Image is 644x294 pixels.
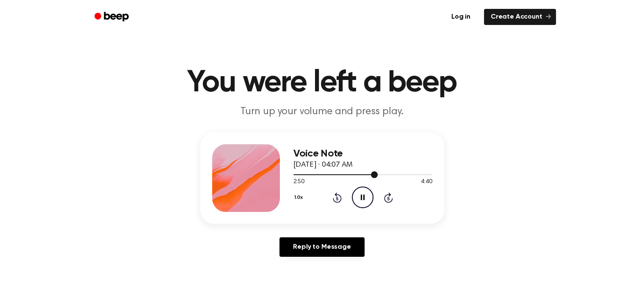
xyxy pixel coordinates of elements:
p: Turn up your volume and press play. [160,105,485,119]
span: 4:40 [421,178,432,187]
a: Reply to Message [279,237,364,257]
a: Beep [88,9,136,25]
h3: Voice Note [293,148,432,159]
span: 2:50 [293,178,304,187]
a: Create Account [484,9,556,25]
a: Log in [443,7,479,27]
h1: You were left a beep [105,68,539,98]
button: 1.0x [293,190,306,205]
span: [DATE] · 04:07 AM [293,161,353,169]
